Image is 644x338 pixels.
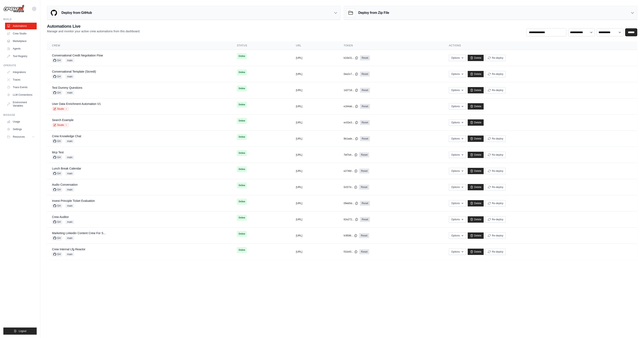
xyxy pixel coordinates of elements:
a: Lunch Break Calendar [52,167,81,170]
a: Delete [468,249,484,255]
button: Re-deploy [485,249,506,255]
button: Options [449,103,466,110]
a: Crew Auditor [52,215,69,219]
button: Options [449,87,466,93]
button: 0cf27d... [344,185,357,189]
span: Online [237,118,247,124]
span: GH [52,155,62,159]
span: main [65,74,74,79]
a: Marketplace [5,38,37,44]
a: Trace Events [5,84,37,91]
a: Audio Conversation [52,183,78,186]
a: Reset [360,217,370,222]
span: main [65,91,74,95]
button: Re-deploy [485,71,506,77]
a: Delete [468,119,484,126]
button: ec02e3... [344,121,358,124]
a: Marketing Linkedin Content Crew For S... [52,231,106,235]
a: Usage [5,118,37,125]
button: Re-deploy [485,184,506,190]
a: Delete [468,152,484,158]
span: main [65,220,74,224]
a: Reset [359,152,369,157]
span: Online [237,150,247,156]
a: Search Example [52,118,74,122]
button: Options [449,184,466,190]
button: Options [449,216,466,223]
a: Settings [5,126,37,133]
div: Operate [3,64,37,67]
span: main [65,204,74,208]
a: Reset [360,201,370,206]
span: main [65,188,74,192]
button: 1d2718... [344,89,358,92]
button: Options [449,55,466,61]
a: Reset [360,72,370,77]
a: Test Dummy Questions [52,86,82,89]
button: Re-deploy [485,216,506,223]
a: Studio [52,107,69,111]
h3: Deploy from Zip File [358,10,389,15]
a: Agents [5,45,37,52]
button: 09eb5d... [344,202,358,205]
button: Options [449,136,466,142]
a: Crew Knowledge Chat [52,134,81,138]
span: Online [237,69,247,75]
a: Reset [359,168,369,174]
a: Reset [360,136,370,141]
a: Reset [360,55,370,60]
a: Reset [359,185,369,190]
span: GH [52,74,62,79]
button: Re-deploy [485,136,506,142]
a: Delete [468,103,484,110]
button: Re-deploy [485,232,506,239]
th: Crew [47,41,232,50]
span: main [65,155,74,159]
img: Logo [3,5,24,13]
button: e274bf... [344,169,358,173]
button: fc9596... [344,234,357,237]
button: 0ee2c7... [344,72,358,76]
a: Reset [360,120,370,125]
a: Reset [360,104,370,109]
span: main [65,139,74,143]
button: f31b43... [344,250,358,253]
a: Conversational Template (Sicredi) [52,70,96,73]
button: Re-deploy [485,55,506,61]
a: Studio [52,123,69,127]
div: Build [3,18,37,21]
span: Online [237,247,247,253]
a: Integrations [5,69,37,76]
button: Options [449,249,466,255]
a: Environment Variables [5,99,37,109]
h2: Automations Live [47,23,140,29]
a: Delete [468,71,484,77]
button: 8b1ade... [344,137,358,140]
span: GH [52,204,62,208]
button: Options [449,71,466,77]
a: Reset [359,233,369,238]
a: Delete [468,184,484,190]
th: URL [291,41,339,50]
button: b10e31... [344,56,358,60]
button: Options [449,152,466,158]
button: Re-deploy [485,87,506,93]
span: Online [237,86,247,91]
span: main [65,236,74,240]
button: Options [449,232,466,239]
span: GH [52,58,62,63]
a: Delete [468,200,484,206]
a: Crew Internal Lfg Reactor [52,248,86,251]
span: main [65,252,74,256]
a: Delete [468,87,484,93]
button: Re-deploy [485,168,506,174]
a: Mcp Test [52,151,64,154]
button: Resources [5,133,37,140]
a: Invest Principle Ticket Evaluation [52,199,95,202]
a: Tool Registry [5,53,37,60]
span: Online [237,166,247,172]
span: Online [237,215,247,221]
button: Options [449,200,466,206]
button: Re-deploy [485,200,506,206]
span: Online [237,183,247,188]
